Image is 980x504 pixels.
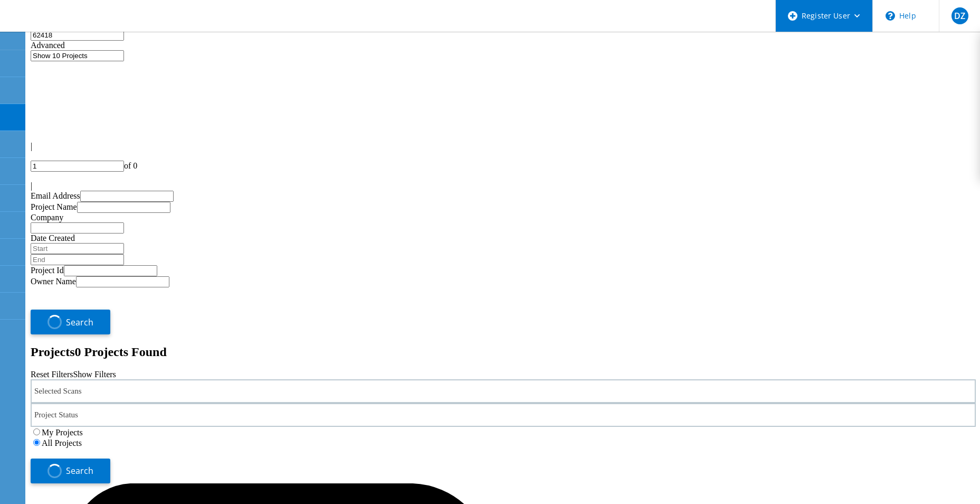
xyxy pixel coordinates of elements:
span: DZ [954,12,965,20]
a: Reset Filters [31,370,73,379]
label: Project Id [31,266,64,275]
div: | [31,181,976,191]
button: Search [31,459,110,483]
label: All Projects [42,438,82,447]
div: Project Status [31,403,976,427]
svg: \n [886,11,895,21]
span: Advanced [31,41,65,50]
span: of 0 [124,161,137,170]
input: Start [31,243,124,254]
label: Project Name [31,202,77,211]
label: Owner Name [31,277,76,286]
div: Selected Scans [31,379,976,403]
label: Email Address [31,191,80,200]
span: 0 Projects Found [75,345,167,359]
label: My Projects [42,428,83,437]
a: Live Optics Dashboard [11,21,124,30]
b: Projects [31,345,75,359]
span: Search [66,316,93,328]
input: Search projects by name, owner, ID, company, etc [31,30,124,41]
button: Search [31,310,110,334]
label: Company [31,213,63,222]
div: | [31,142,976,151]
label: Date Created [31,234,75,242]
span: Search [66,465,93,477]
input: End [31,254,124,265]
a: Show Filters [73,370,116,379]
